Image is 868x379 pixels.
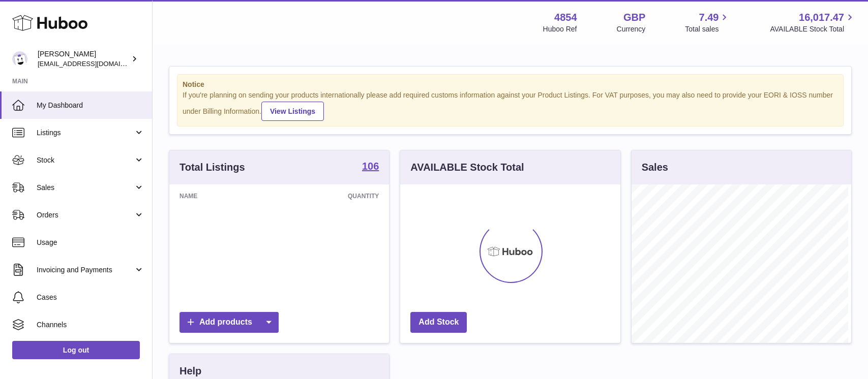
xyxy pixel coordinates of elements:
span: Usage [37,238,144,247]
h3: AVAILABLE Stock Total [410,161,524,174]
a: View Listings [261,102,324,121]
strong: 106 [362,161,379,171]
div: Huboo Ref [543,24,577,34]
a: Add Stock [410,312,467,333]
img: jimleo21@yahoo.gr [12,51,27,67]
span: Cases [37,293,144,302]
strong: 4854 [554,11,577,24]
span: Listings [37,128,134,138]
span: 7.49 [699,11,719,24]
th: Quantity [263,184,389,208]
span: Invoicing and Payments [37,265,134,275]
span: Total sales [685,24,730,34]
div: If you're planning on sending your products internationally please add required customs informati... [183,90,838,121]
span: Channels [37,320,144,330]
span: Stock [37,155,134,165]
h3: Sales [642,161,668,174]
div: Currency [617,24,646,34]
h3: Help [179,364,201,378]
strong: GBP [623,11,645,24]
a: 7.49 Total sales [685,11,730,34]
strong: Notice [183,80,838,89]
span: Orders [37,210,134,220]
a: Log out [12,341,140,359]
th: Name [169,184,263,208]
span: AVAILABLE Stock Total [770,24,856,34]
span: Sales [37,183,134,193]
a: 16,017.47 AVAILABLE Stock Total [770,11,856,34]
div: [PERSON_NAME] [38,49,129,69]
h3: Total Listings [179,161,245,174]
span: 16,017.47 [799,11,844,24]
a: 106 [362,161,379,173]
span: [EMAIL_ADDRESS][DOMAIN_NAME] [38,59,149,68]
span: My Dashboard [37,101,144,110]
a: Add products [179,312,279,333]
